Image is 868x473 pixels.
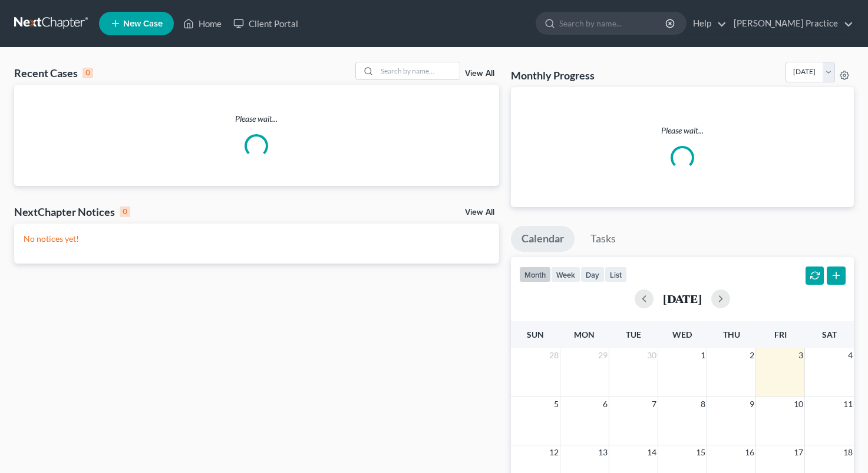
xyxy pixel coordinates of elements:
span: 18 [842,445,854,459]
span: Mon [574,329,595,339]
button: month [519,267,551,282]
a: View All [465,69,494,78]
span: 17 [793,445,804,459]
p: Please wait... [14,113,499,125]
span: 14 [646,445,658,459]
button: day [580,267,605,282]
button: list [605,267,627,282]
span: 13 [597,445,609,459]
div: NextChapter Notices [14,205,130,219]
button: week [551,267,580,282]
p: No notices yet! [24,233,490,245]
input: Search by name... [377,62,460,79]
span: Sat [822,329,837,339]
h2: [DATE] [663,292,702,305]
span: Fri [774,329,787,339]
span: Thu [723,329,740,339]
span: 3 [797,348,804,362]
h3: Monthly Progress [511,68,595,82]
a: Calendar [511,226,575,252]
span: 4 [847,348,854,362]
span: 12 [548,445,560,459]
span: 8 [699,397,707,411]
input: Search by name... [559,12,667,34]
span: Sun [527,329,544,339]
span: 2 [748,348,755,362]
span: 1 [699,348,707,362]
span: 30 [646,348,658,362]
span: 7 [651,397,658,411]
span: New Case [123,19,163,28]
p: Please wait... [520,125,844,136]
span: 10 [793,397,804,411]
span: Tue [626,329,641,339]
a: Home [177,13,227,34]
span: 11 [842,397,854,411]
a: [PERSON_NAME] Practice [728,13,853,34]
span: 6 [602,397,609,411]
a: Tasks [580,226,626,252]
span: Wed [672,329,692,339]
a: Client Portal [227,13,304,34]
span: 28 [548,348,560,362]
div: 0 [120,206,130,217]
a: Help [687,13,727,34]
span: 9 [748,397,755,411]
div: Recent Cases [14,66,93,80]
span: 16 [744,445,755,459]
a: View All [465,208,494,216]
span: 15 [695,445,707,459]
span: 29 [597,348,609,362]
div: 0 [82,68,93,78]
span: 5 [553,397,560,411]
